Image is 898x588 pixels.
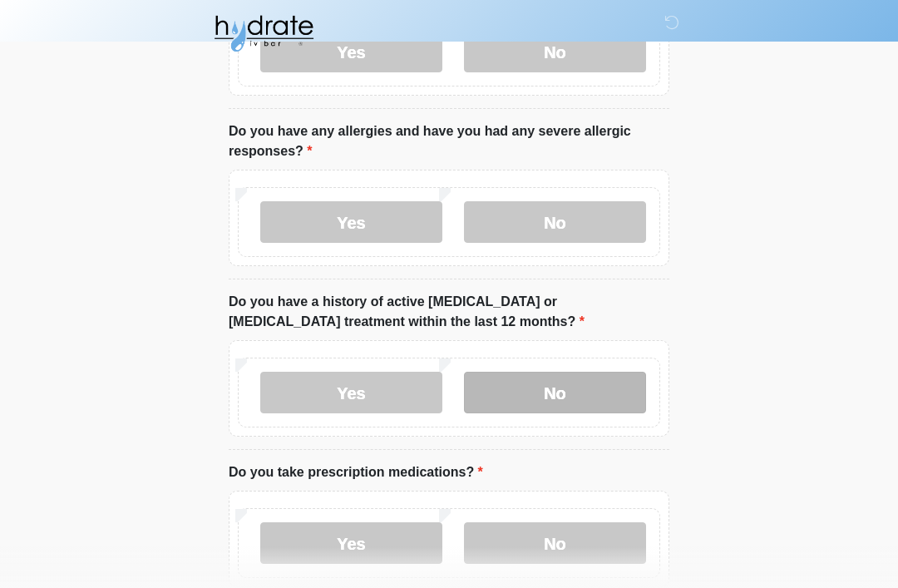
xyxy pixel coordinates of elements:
label: Do you take prescription medications? [229,462,483,482]
label: Yes [260,522,442,564]
label: No [464,201,646,243]
label: No [464,522,646,564]
label: Yes [260,201,442,243]
label: Do you have any allergies and have you had any severe allergic responses? [229,121,669,161]
label: No [464,372,646,413]
label: Yes [260,372,442,413]
label: Do you have a history of active [MEDICAL_DATA] or [MEDICAL_DATA] treatment within the last 12 mon... [229,292,669,332]
img: Hydrate IV Bar - Fort Collins Logo [212,12,315,54]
